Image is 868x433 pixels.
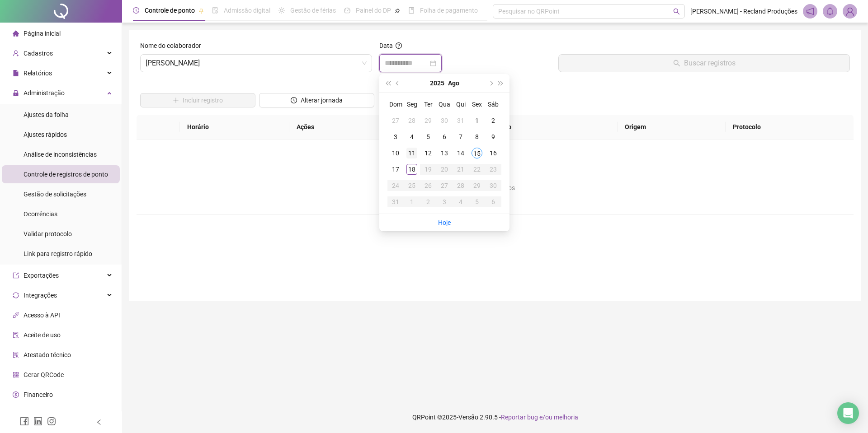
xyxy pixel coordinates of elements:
[423,131,434,142] div: 5
[455,180,466,191] div: 28
[13,70,19,76] span: file
[24,171,108,178] span: Controle de registros de ponto
[24,312,60,319] span: Acesso à API
[406,131,417,142] div: 4
[453,161,469,177] td: 2025-08-21
[387,112,404,129] td: 2025-07-27
[393,74,403,92] button: prev-year
[455,164,466,175] div: 21
[673,8,680,15] span: search
[558,54,850,72] button: Buscar registros
[469,194,485,210] td: 2025-09-05
[408,7,415,14] span: book
[488,196,499,207] div: 6
[259,98,374,105] a: Alterar jornada
[469,115,618,140] th: Localização
[33,417,42,426] span: linkedin
[488,164,499,175] div: 23
[469,129,485,145] td: 2025-08-08
[436,194,453,210] td: 2025-09-03
[395,8,400,14] span: pushpin
[387,129,404,145] td: 2025-08-03
[472,164,482,175] div: 22
[406,196,417,207] div: 1
[430,74,444,92] button: year panel
[826,7,834,15] span: bell
[423,115,434,126] div: 29
[278,7,285,14] span: sun
[259,93,374,107] button: Alterar jornada
[439,148,450,158] div: 13
[24,331,61,339] span: Aceite de uso
[387,194,404,210] td: 2025-08-31
[485,96,501,112] th: Sáb
[485,112,501,129] td: 2025-08-02
[458,414,478,421] span: Versão
[13,30,19,37] span: home
[420,145,436,161] td: 2025-08-12
[455,148,466,158] div: 14
[469,161,485,177] td: 2025-08-22
[24,351,71,359] span: Atestado técnico
[396,42,402,49] span: question-circle
[24,391,53,398] span: Financeiro
[488,180,499,191] div: 30
[406,164,417,175] div: 18
[24,272,59,279] span: Exportações
[122,401,868,433] footer: QRPoint © 2025 - 2.90.5 -
[420,161,436,177] td: 2025-08-19
[387,177,404,194] td: 2025-08-24
[47,417,56,426] span: instagram
[24,191,86,198] span: Gestão de solicitações
[13,292,19,298] span: sync
[344,7,350,14] span: dashboard
[383,74,393,92] button: super-prev-year
[24,250,92,257] span: Link para registro rápido
[439,131,450,142] div: 6
[406,148,417,158] div: 11
[472,131,482,142] div: 8
[423,164,434,175] div: 19
[390,148,401,158] div: 10
[438,219,451,226] a: Hoje
[96,419,102,425] span: left
[146,55,367,72] span: CAIO AUGUSTO CRISTALDO
[406,115,417,126] div: 28
[13,352,19,358] span: solution
[390,196,401,207] div: 31
[436,177,453,194] td: 2025-08-27
[423,196,434,207] div: 2
[387,161,404,177] td: 2025-08-17
[485,194,501,210] td: 2025-09-06
[140,93,255,107] button: Incluir registro
[13,90,19,96] span: lock
[420,129,436,145] td: 2025-08-05
[390,131,401,142] div: 3
[24,30,61,37] span: Página inicial
[212,7,218,14] span: file-done
[469,177,485,194] td: 2025-08-29
[486,74,495,92] button: next-year
[455,196,466,207] div: 4
[501,414,578,421] span: Reportar bug e/ou melhoria
[472,148,482,158] div: 15
[436,96,453,112] th: Qua
[406,180,417,191] div: 25
[13,312,19,318] span: api
[24,89,65,97] span: Administração
[24,411,69,418] span: Central de ajuda
[469,96,485,112] th: Sex
[488,131,499,142] div: 9
[13,372,19,378] span: qrcode
[13,272,19,279] span: export
[420,112,436,129] td: 2025-07-29
[387,145,404,161] td: 2025-08-10
[455,115,466,126] div: 31
[404,161,420,177] td: 2025-08-18
[133,7,139,14] span: clock-circle
[453,96,469,112] th: Qui
[423,148,434,158] div: 12
[24,210,57,218] span: Ocorrências
[24,371,64,378] span: Gerar QRCode
[485,129,501,145] td: 2025-08-09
